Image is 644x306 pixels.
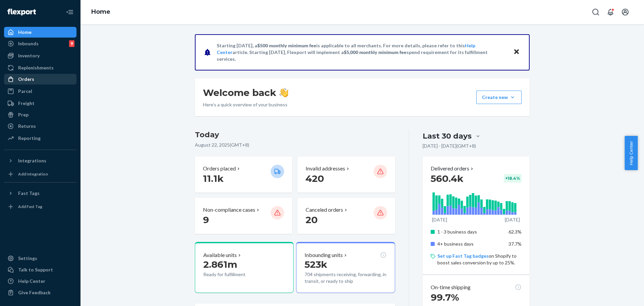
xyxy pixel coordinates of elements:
span: 11.1k [203,173,224,184]
button: Inbounding units523k704 shipments receiving, forwarding, in transit, or ready to ship [296,242,395,293]
a: Prep [4,109,76,120]
ol: breadcrumbs [86,2,116,22]
p: Available units [203,251,237,259]
div: 9 [69,40,74,47]
p: Invalid addresses [306,165,345,172]
button: Delivered orders [431,165,475,172]
p: Orders placed [203,165,236,172]
span: $5,000 monthly minimum fee [344,49,407,55]
div: Freight [18,100,35,107]
div: Give Feedback [18,289,51,296]
p: Canceled orders [306,206,343,214]
h3: Today [195,130,395,140]
button: Open account menu [619,5,632,19]
a: Set up Fast Tag badges [437,253,489,259]
div: Reporting [18,135,41,142]
a: Settings [4,253,76,264]
button: Available units2.861mReady for fulfillment [195,242,293,293]
img: hand-wave emoji [279,88,288,97]
p: [DATE] [505,216,520,223]
button: Open notifications [604,5,617,19]
a: Inventory [4,50,76,61]
div: Inbounds [18,40,39,47]
div: Talk to Support [18,266,53,273]
span: 420 [306,173,324,184]
a: Inbounds9 [4,38,76,49]
button: Close [512,47,521,57]
a: Parcel [4,86,76,97]
div: Settings [18,255,37,262]
span: 20 [306,214,318,225]
div: Home [18,29,32,36]
button: Fast Tags [4,188,76,199]
p: 1 - 3 business days [437,228,503,235]
p: on Shopify to boost sales conversion by up to 25%. [437,253,522,266]
button: Close Navigation [63,5,76,19]
a: Add Integration [4,169,76,180]
p: Ready for fulfillment [203,271,265,278]
button: Create new [476,91,522,104]
span: 37.7% [508,241,522,247]
img: Flexport logo [7,9,36,15]
div: Returns [18,123,36,130]
div: Add Integration [18,171,48,177]
p: 4+ business days [437,241,503,247]
a: Freight [4,98,76,109]
p: Inbounding units [305,251,343,259]
p: [DATE] - [DATE] ( GMT+8 ) [423,143,476,149]
span: $500 monthly minimum fee [257,43,316,48]
a: Help Center [4,276,76,287]
button: Invalid addresses 420 [298,157,395,193]
span: 523k [305,259,327,270]
a: Returns [4,121,76,132]
p: On-time shipping [431,284,471,291]
p: Starting [DATE], a is applicable to all merchants. For more details, please refer to this article... [217,42,507,62]
div: Help Center [18,278,45,285]
div: + 18.4 % [504,174,522,183]
div: Integrations [18,157,46,164]
span: 2.861m [203,259,237,270]
div: Add Fast Tag [18,204,42,209]
button: Open Search Box [589,5,602,19]
button: Orders placed 11.1k [195,157,292,193]
div: Inventory [18,52,40,59]
a: Replenishments [4,62,76,73]
div: Parcel [18,88,32,95]
button: Integrations [4,155,76,166]
div: Prep [18,111,29,118]
a: Add Fast Tag [4,201,76,212]
button: Give Feedback [4,287,76,298]
div: Orders [18,76,34,83]
a: Home [4,27,76,38]
a: Home [91,8,110,15]
div: Last 30 days [423,131,472,141]
span: 9 [203,214,209,225]
p: 704 shipments receiving, forwarding, in transit, or ready to ship [305,271,386,285]
a: Reporting [4,133,76,144]
h1: Welcome back [203,87,288,99]
p: Non-compliance cases [203,206,255,214]
a: Talk to Support [4,264,76,275]
span: 99.7% [431,292,459,303]
button: Canceled orders 20 [298,198,395,234]
a: Orders [4,74,76,85]
button: Help Center [625,136,638,170]
div: Fast Tags [18,190,40,197]
span: 62.3% [508,229,522,235]
div: Replenishments [18,64,54,71]
button: Non-compliance cases 9 [195,198,292,234]
p: Here’s a quick overview of your business [203,101,288,108]
span: 560.4k [431,173,464,184]
p: [DATE] [432,216,447,223]
p: August 22, 2025 ( GMT+8 ) [195,142,395,148]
